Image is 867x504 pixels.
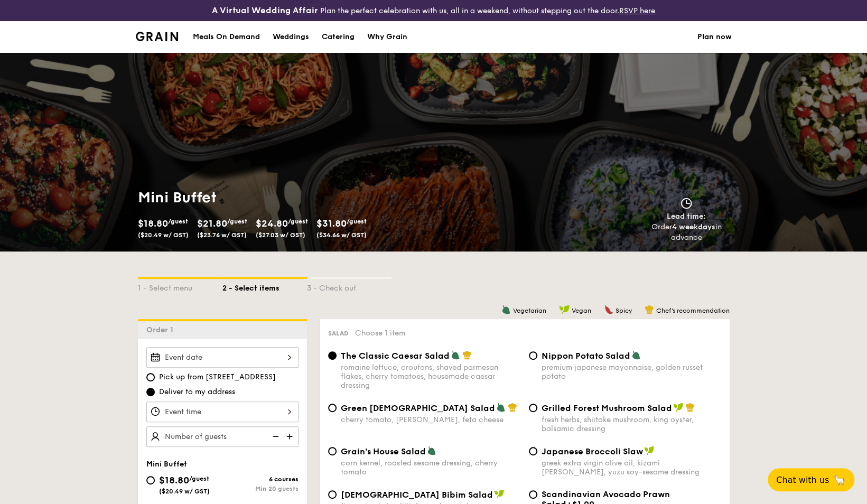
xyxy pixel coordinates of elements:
[159,474,189,486] span: $18.80
[341,415,520,424] div: cherry tomato, [PERSON_NAME], feta cheese
[673,403,684,412] img: icon-vegan.f8ff3823.svg
[341,351,450,361] span: The Classic Caesar Salad
[159,372,276,382] span: Pick up from [STREET_ADDRESS]
[146,460,187,469] span: Mini Buffet
[685,403,695,412] img: icon-chef-hat.a58ddaea.svg
[316,218,347,229] span: $31.80
[138,231,189,239] span: ($20.49 w/ GST)
[193,21,260,53] div: Meals On Demand
[146,373,155,381] input: Pick up from [STREET_ADDRESS]
[367,21,407,53] div: Why Grain
[644,446,655,455] img: icon-vegan.f8ff3823.svg
[542,459,721,477] div: greek extra virgin olive oil, kizami [PERSON_NAME], yuzu soy-sesame dressing
[616,307,632,314] span: Spicy
[328,351,337,360] input: The Classic Caesar Saladromaine lettuce, croutons, shaved parmesan flakes, cherry tomatoes, house...
[288,218,308,225] span: /guest
[328,490,337,499] input: [DEMOGRAPHIC_DATA] Bibim Saladfive-spice tofu, shiitake mushroom, korean beansprout, spinach
[542,415,721,433] div: fresh herbs, shiitake mushroom, king oyster, balsamic dressing
[639,222,734,243] div: Order in advance
[159,387,235,397] span: Deliver to my address
[146,325,178,334] span: Order 1
[529,447,537,455] input: Japanese Broccoli Slawgreek extra virgin olive oil, kizami [PERSON_NAME], yuzu soy-sesame dressing
[529,351,537,360] input: Nippon Potato Saladpremium japanese mayonnaise, golden russet potato
[187,21,266,53] a: Meals On Demand
[667,212,706,221] span: Lead time:
[222,279,307,294] div: 2 - Select items
[146,388,155,396] input: Deliver to my address
[451,350,460,360] img: icon-vegetarian.fe4039eb.svg
[513,307,546,314] span: Vegetarian
[256,218,288,229] span: $24.80
[283,426,299,446] img: icon-add.58712e84.svg
[266,21,315,53] a: Weddings
[462,350,472,360] img: icon-chef-hat.a58ddaea.svg
[776,475,829,485] span: Chat with us
[656,307,730,314] span: Chef's recommendation
[256,231,305,239] span: ($27.03 w/ GST)
[189,475,209,482] span: /guest
[496,403,506,412] img: icon-vegetarian.fe4039eb.svg
[315,21,361,53] a: Catering
[631,350,641,360] img: icon-vegetarian.fe4039eb.svg
[427,446,436,455] img: icon-vegetarian.fe4039eb.svg
[307,279,391,294] div: 3 - Check out
[146,476,155,484] input: $18.80/guest($20.49 w/ GST)6 coursesMin 20 guests
[542,351,630,361] span: Nippon Potato Salad
[146,347,299,368] input: Event date
[136,32,179,41] img: Grain
[136,32,179,41] a: Logotype
[328,330,349,337] span: Salad
[645,305,654,314] img: icon-chef-hat.a58ddaea.svg
[559,305,570,314] img: icon-vegan.f8ff3823.svg
[678,198,694,209] img: icon-clock.2db775ea.svg
[341,363,520,390] div: romaine lettuce, croutons, shaved parmesan flakes, cherry tomatoes, housemade caesar dressing
[529,490,537,499] input: Scandinavian Avocado Prawn Salad+$1.00[PERSON_NAME], [PERSON_NAME], [PERSON_NAME], red onion
[542,363,721,381] div: premium japanese mayonnaise, golden russet potato
[222,485,299,492] div: Min 20 guests
[197,218,227,229] span: $21.80
[529,404,537,412] input: Grilled Forest Mushroom Saladfresh herbs, shiitake mushroom, king oyster, balsamic dressing
[145,4,723,17] div: Plan the perfect celebration with us, all in a weekend, without stepping out the door.
[168,218,188,225] span: /guest
[227,218,247,225] span: /guest
[672,222,715,231] strong: 4 weekdays
[273,21,309,53] div: Weddings
[508,403,517,412] img: icon-chef-hat.a58ddaea.svg
[328,447,337,455] input: Grain's House Saladcorn kernel, roasted sesame dressing, cherry tomato
[322,21,355,53] div: Catering
[146,426,299,447] input: Number of guests
[494,489,505,499] img: icon-vegan.f8ff3823.svg
[542,403,672,413] span: Grilled Forest Mushroom Salad
[347,218,367,225] span: /guest
[619,6,655,15] a: RSVP here
[222,475,299,483] div: 6 courses
[768,468,854,491] button: Chat with us🦙
[355,329,405,338] span: Choose 1 item
[328,404,337,412] input: Green [DEMOGRAPHIC_DATA] Saladcherry tomato, [PERSON_NAME], feta cheese
[542,446,643,456] span: Japanese Broccoli Slaw
[138,279,222,294] div: 1 - Select menu
[833,474,846,486] span: 🦙
[341,459,520,477] div: corn kernel, roasted sesame dressing, cherry tomato
[146,402,299,422] input: Event time
[138,188,430,207] h1: Mini Buffet
[197,231,247,239] span: ($23.76 w/ GST)
[138,218,168,229] span: $18.80
[316,231,367,239] span: ($34.66 w/ GST)
[697,21,732,53] a: Plan now
[572,307,591,314] span: Vegan
[341,446,426,456] span: Grain's House Salad
[341,490,493,500] span: [DEMOGRAPHIC_DATA] Bibim Salad
[341,403,495,413] span: Green [DEMOGRAPHIC_DATA] Salad
[361,21,414,53] a: Why Grain
[267,426,283,446] img: icon-reduce.1d2dbef1.svg
[212,4,318,17] h4: A Virtual Wedding Affair
[159,488,210,495] span: ($20.49 w/ GST)
[501,305,511,314] img: icon-vegetarian.fe4039eb.svg
[604,305,613,314] img: icon-spicy.37a8142b.svg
